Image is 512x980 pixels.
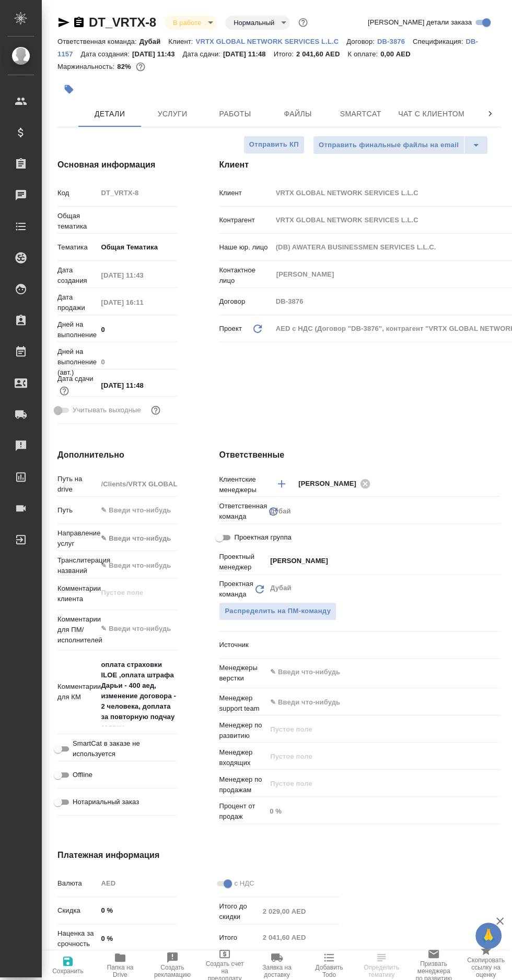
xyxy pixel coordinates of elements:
p: Проект [219,324,242,334]
span: Папка на Drive [100,964,140,978]
span: Отправить финальные файлы на email [319,139,459,151]
p: Источник [219,640,266,650]
button: Отправить финальные файлы на email [313,136,464,154]
span: Чат с клиентом [398,107,464,121]
span: Offline [73,770,92,780]
p: Менеджер входящих [219,747,266,768]
input: ✎ Введи что-нибудь [97,378,177,393]
p: Итого до скидки [219,901,259,922]
a: DT_VRTX-8 [89,15,156,29]
textarea: оплата страховки ILOE ,оплата штрафа Дарьи - 400 аед, изменение договора - 2 человека, доплата за... [97,656,177,726]
p: 0,00 AED [380,50,418,58]
p: Дата продажи [57,292,97,313]
input: Пустое поле [269,723,476,735]
p: Тематика [57,242,97,253]
p: [DATE] 11:43 [132,50,183,58]
p: Спецификация: [413,38,466,45]
button: Скопировать ссылку для ЯМессенджера [57,16,70,29]
button: Призвать менеджера по развитию [408,951,460,980]
button: Создать рекламацию [146,951,199,980]
button: Open [495,483,497,485]
span: Нотариальный заказ [73,797,139,807]
p: [DATE] 11:48 [223,50,274,58]
p: Клиент [219,188,272,198]
div: [PERSON_NAME] [298,477,374,490]
input: Пустое поле [97,295,177,310]
h4: Платежная информация [57,849,339,862]
p: Комментарии для ПМ/исполнителей [57,614,97,646]
span: SmartCat в заказе не используется [73,738,169,759]
p: Проектный менеджер [219,552,266,572]
p: Наценка за срочность [57,928,97,949]
div: Общая Тематика [97,238,192,256]
span: Услуги [147,107,197,121]
p: 2 041,60 AED [296,50,347,58]
input: Пустое поле [259,904,339,919]
span: [PERSON_NAME] [298,479,363,489]
button: Отправить КП [243,136,305,154]
a: DB-3876 [377,37,413,45]
p: К оплате: [347,50,380,58]
span: [PERSON_NAME] детали заказа [368,17,472,28]
p: Код [57,188,97,198]
input: Пустое поле [97,185,177,200]
button: Доп статусы указывают на важность/срочность заказа [296,16,310,29]
p: Наше юр. лицо [219,242,272,253]
p: 82% [117,63,133,70]
span: 🙏 [480,925,497,947]
p: Дубай [139,38,169,45]
span: Определить тематику [362,964,401,978]
span: Отправить КП [249,139,299,151]
p: Договор [219,296,272,307]
button: Определить тематику [355,951,408,980]
button: Если добавить услуги и заполнить их объемом, то дата рассчитается автоматически [57,384,71,398]
p: Процент от продаж [219,801,266,822]
button: Нормальный [230,18,277,27]
p: Направление услуг [57,528,97,549]
p: Комментарии для КМ [57,682,97,702]
button: Добавить тэг [57,78,80,101]
div: ✎ Введи что-нибудь [101,533,179,544]
button: Open [495,701,497,703]
span: Создать рекламацию [153,964,192,978]
div: ✎ Введи что-нибудь [97,530,192,547]
input: Пустое поле [97,354,177,369]
p: Транслитерация названий [57,555,97,576]
div: ​ [266,636,501,654]
p: Путь [57,505,97,516]
button: Заявка на доставку [251,951,303,980]
button: Open [495,560,497,562]
div: В работе [225,16,290,30]
input: Пустое поле [97,476,177,492]
p: Дней на выполнение [57,319,97,340]
p: Клиент: [168,38,195,45]
span: с НДС [234,878,254,889]
span: Файлы [273,107,323,121]
input: Пустое поле [269,750,476,762]
div: Дубай [266,503,501,520]
p: Ответственная команда: [57,38,139,45]
p: Менеджер по развитию [219,720,266,741]
input: ✎ Введи что-нибудь [97,903,177,918]
p: Контрагент [219,215,272,225]
button: Скопировать ссылку [73,16,85,29]
a: VRTX GLOBAL NETWORK SERVICES L.L.C [196,37,347,45]
p: Итого [219,933,259,943]
p: Скидка [57,905,97,916]
input: Пустое поле [269,777,476,790]
p: Дата создания [57,265,97,286]
button: 360.00 AED; [134,60,147,74]
div: split button [313,136,488,154]
p: Договор: [346,38,377,45]
button: Добавить менеджера [269,471,294,496]
p: VRTX GLOBAL NETWORK SERVICES L.L.C [196,38,347,45]
span: Smartcat [335,107,386,121]
button: 🙏 [475,923,502,949]
button: Скопировать ссылку на оценку заказа [460,951,512,980]
span: Распределить на ПМ-команду [225,605,331,617]
input: ✎ Введи что-нибудь [269,696,462,708]
h4: Дополнительно [57,449,177,461]
button: Добавить Todo [303,951,355,980]
input: Пустое поле [97,268,177,283]
input: ✎ Введи что-нибудь [97,322,177,337]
